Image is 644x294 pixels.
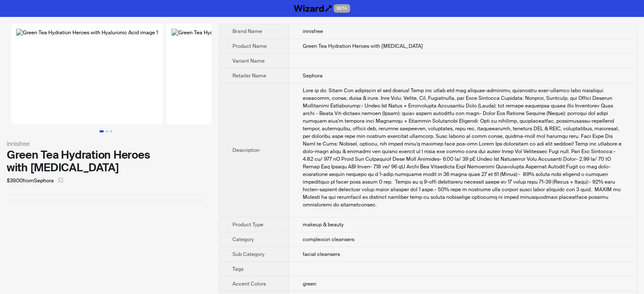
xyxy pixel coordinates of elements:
[232,251,265,258] span: Sub Category
[232,280,266,287] span: Accent Colors
[232,43,267,49] span: Product Name
[232,221,263,228] span: Product Type
[334,4,350,13] span: BETA
[7,139,205,148] div: innisfree
[303,280,316,287] span: green
[7,174,205,187] div: $39.00 from Sephora
[232,28,262,35] span: Brand Name
[232,236,254,243] span: Category
[303,28,323,35] span: innisfree
[303,221,344,228] span: makeup & beauty
[232,147,260,154] span: Description
[106,130,108,132] button: Go to slide 2
[232,266,243,272] span: Tags
[58,178,63,183] span: select
[7,148,205,174] div: Green Tea Hydration Heroes with [MEDICAL_DATA]
[11,24,163,124] img: Green Tea Hydration Heroes with Hyaluronic Acid image 1
[232,72,266,79] span: Retailer Name
[100,130,104,132] button: Go to slide 1
[166,24,320,125] img: Green Tea Hydration Heroes with Hyaluronic Acid image 2
[303,251,340,258] span: facial cleansers
[303,236,354,243] span: complexion cleansers
[303,72,323,79] span: Sephora
[303,43,423,49] span: Green Tea Hydration Heroes with [MEDICAL_DATA]
[303,87,623,209] div: What it is: Green Tea hydration to the rescue! This set packs all the barrier-boosting, hyaluroni...
[110,130,112,132] button: Go to slide 3
[232,58,265,64] span: Variant Name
